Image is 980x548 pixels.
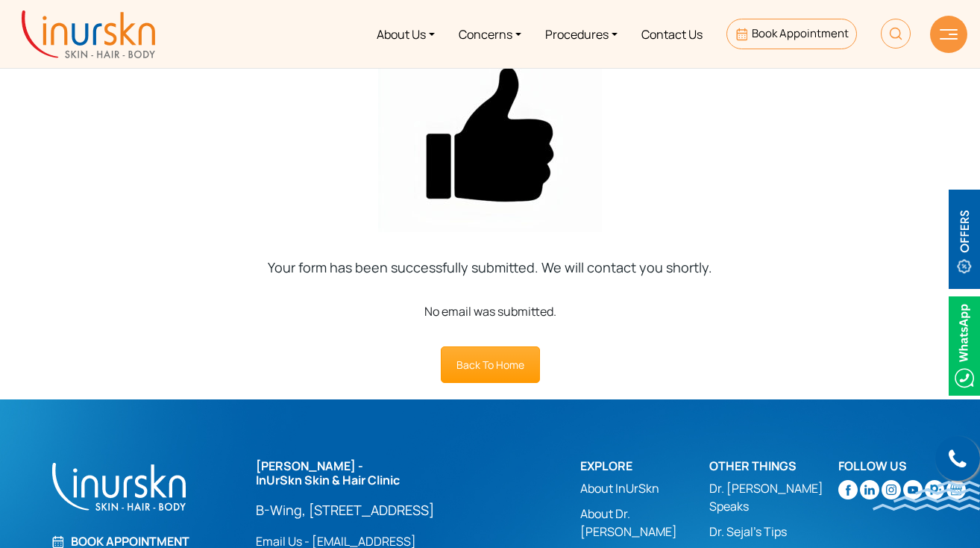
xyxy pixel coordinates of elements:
img: Whatsappicon [949,296,980,396]
a: B-Wing, [STREET_ADDRESS] [256,501,503,519]
h2: Other Things [709,459,838,473]
a: Book Appointment [726,19,857,49]
a: About Dr. [PERSON_NAME] [580,505,709,541]
a: About Us [365,6,447,62]
a: Procedures [533,6,629,62]
img: instagram [882,480,901,499]
h2: Follow Us [838,459,967,473]
h2: Explore [580,459,709,473]
img: offerBt [949,190,980,289]
a: Dr. Sejal's Tips [709,523,838,541]
img: youtube [903,480,923,499]
img: inurskn-footer-logo [50,459,188,514]
img: sejal-saheta-dermatologist [925,480,944,499]
a: Back To Home [441,346,540,383]
span: Book Appointment [752,25,849,41]
img: inurskn-logo [22,10,155,58]
a: Contact Us [629,6,714,62]
img: Skin-and-Hair-Clinic [946,480,966,499]
img: linkedin [860,480,879,499]
img: HeaderSearch [881,19,911,49]
a: About InUrSkn [580,479,709,497]
h2: [PERSON_NAME] - InUrSkn Skin & Hair Clinic [256,459,503,488]
img: bluewave [873,481,980,511]
img: hamLine.svg [940,29,958,40]
a: Dr. [PERSON_NAME] Speaks [709,479,838,515]
a: Whatsappicon [949,337,980,353]
img: thank you [378,37,602,232]
img: facebook [838,480,858,499]
a: Concerns [447,6,533,62]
